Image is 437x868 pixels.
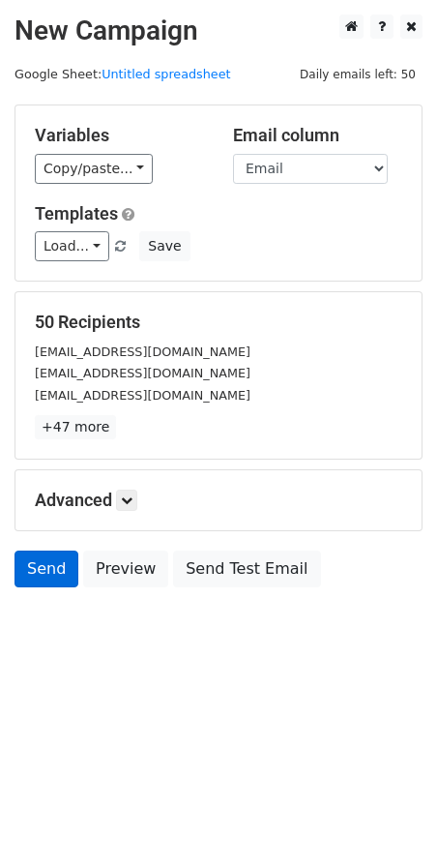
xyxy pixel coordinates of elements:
small: [EMAIL_ADDRESS][DOMAIN_NAME] [35,388,250,403]
button: Save [139,231,189,261]
a: Untitled spreadsheet [102,67,230,81]
small: [EMAIL_ADDRESS][DOMAIN_NAME] [35,366,250,380]
a: +47 more [35,415,116,439]
span: Daily emails left: 50 [293,64,422,85]
a: Preview [83,551,168,587]
a: Send [15,551,78,587]
a: Copy/paste... [35,154,153,184]
small: [EMAIL_ADDRESS][DOMAIN_NAME] [35,344,250,359]
a: Daily emails left: 50 [293,67,422,81]
h5: Email column [233,125,402,146]
iframe: Chat Widget [340,775,437,868]
small: Google Sheet: [15,67,231,81]
h2: New Campaign [15,15,422,47]
a: Send Test Email [173,551,320,587]
a: Templates [35,203,118,224]
a: Load... [35,231,109,261]
h5: Variables [35,125,204,146]
h5: 50 Recipients [35,312,402,333]
h5: Advanced [35,490,402,511]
